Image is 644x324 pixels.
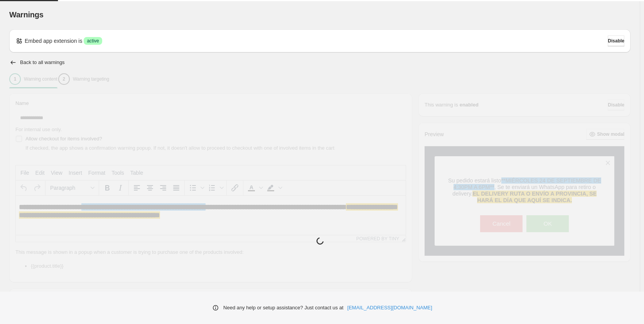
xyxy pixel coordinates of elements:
[25,37,82,45] p: Embed app extension is
[3,7,387,24] body: Rich Text Area. Press ALT-0 for help.
[608,38,624,44] span: Disable
[608,35,624,46] button: Disable
[9,10,44,19] span: Warnings
[87,38,99,44] span: active
[347,304,432,312] a: [EMAIL_ADDRESS][DOMAIN_NAME]
[20,59,65,66] h2: Back to all warnings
